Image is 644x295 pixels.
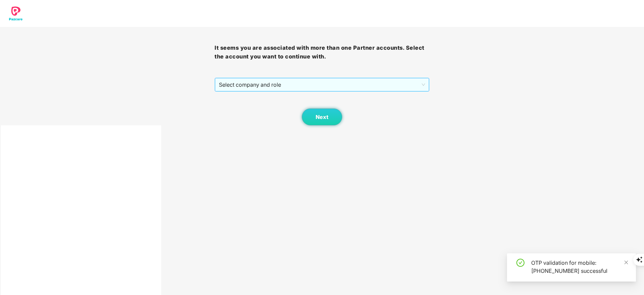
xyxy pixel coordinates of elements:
span: Next [316,114,328,120]
span: Select company and role [219,78,425,91]
button: Next [302,109,342,125]
span: check-circle [516,259,524,267]
h3: It seems you are associated with more than one Partner accounts. Select the account you want to c... [215,44,429,61]
div: OTP validation for mobile: [PHONE_NUMBER] successful [531,259,628,275]
span: close [624,260,629,265]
